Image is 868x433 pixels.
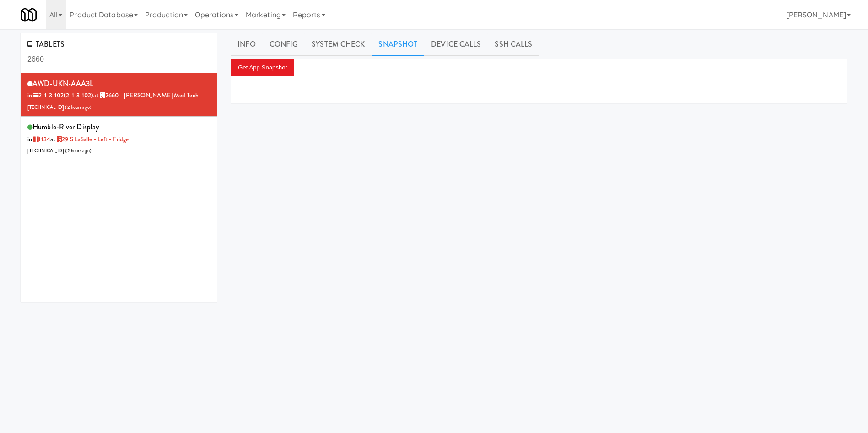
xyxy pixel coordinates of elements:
a: Snapshot [372,33,424,56]
a: 1134 [32,135,50,144]
span: 2 hours ago [67,104,90,111]
a: 29 S LaSalle - Left - Fridge [55,135,129,144]
span: in [27,135,50,144]
li: AWD-UKN-AAA3Lin 2-1-3-102(2-1-3-102)at 2660 - [PERSON_NAME] Med Tech[TECHNICAL_ID] (2 hours ago) [21,73,217,117]
a: Info [231,33,262,56]
input: Search tablets [27,51,210,68]
span: in [27,91,93,100]
li: humble-river Displayin 1134at 29 S LaSalle - Left - Fridge[TECHNICAL_ID] (2 hours ago) [21,117,217,160]
img: Micromart [21,7,37,23]
span: 2 hours ago [67,147,90,154]
a: System Check [305,33,372,56]
span: at [50,135,129,144]
span: AWD-UKN-AAA3L [32,78,93,89]
span: [TECHNICAL_ID] ( ) [27,147,92,154]
a: Device Calls [424,33,488,56]
span: humble-river Display [32,122,99,132]
span: TABLETS [27,39,65,49]
span: (2-1-3-102) [64,91,93,100]
button: Get App Snapshot [231,59,294,76]
a: 2660 - [PERSON_NAME] Med Tech [99,91,199,100]
span: [TECHNICAL_ID] ( ) [27,104,92,111]
a: 2-1-3-102(2-1-3-102) [32,91,93,100]
span: at [93,91,198,100]
a: SSH Calls [488,33,539,56]
a: Config [263,33,305,56]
